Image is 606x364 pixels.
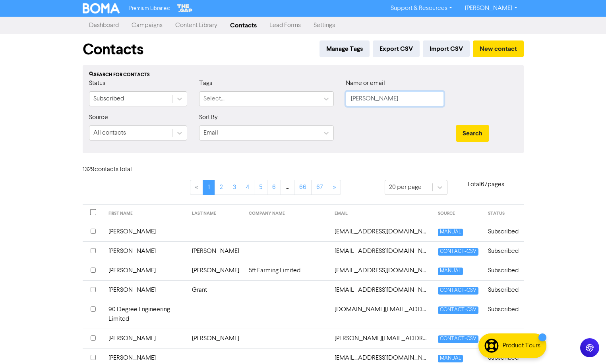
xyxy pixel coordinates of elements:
label: Name or email [346,79,385,88]
td: 5ftfarmerofficial@gmail.com [330,261,433,280]
span: CONTACT-CSV [438,287,478,295]
span: MANUAL [438,355,463,362]
a: Page 5 [254,180,267,195]
a: Campaigns [125,17,169,33]
th: EMAIL [330,205,433,222]
td: [PERSON_NAME] [104,329,187,348]
div: 20 per page [389,183,422,192]
td: Subscribed [483,300,523,329]
h1: Contacts [83,40,143,59]
div: Select... [203,94,225,104]
a: Page 3 [228,180,241,195]
span: CONTACT-CSV [438,335,478,343]
th: SOURCE [433,205,483,222]
td: aaron.condon@nz.sedgwick.com [330,329,433,348]
th: LAST NAME [187,205,244,222]
td: 90 Degree Engineering Limited [104,300,187,329]
td: [PERSON_NAME] [104,241,187,261]
div: Email [203,128,218,138]
td: 8mcmillanave@gmail.com [330,280,433,300]
div: All contacts [93,128,126,138]
label: Sort By [199,113,218,122]
td: 32kaipokemp@gmail.com [330,241,433,261]
label: Source [89,113,108,122]
a: Lead Forms [263,17,307,33]
a: Contacts [224,17,263,33]
a: Content Library [169,17,224,33]
td: 1codebuilding@gmail.com [330,222,433,241]
button: Import CSV [423,40,470,57]
a: Page 2 [215,180,228,195]
iframe: Chat Widget [566,326,606,364]
a: Page 6 [267,180,281,195]
td: Subscribed [483,222,523,241]
th: COMPANY NAME [244,205,330,222]
span: MANUAL [438,268,463,275]
td: Subscribed [483,329,523,348]
a: Page 4 [241,180,254,195]
a: Page 1 is your current page [203,180,215,195]
th: FIRST NAME [104,205,187,222]
a: Settings [307,17,341,33]
button: Manage Tags [319,40,370,57]
a: [PERSON_NAME] [459,2,523,15]
td: [PERSON_NAME] [104,280,187,300]
div: Search for contacts [89,71,517,79]
span: MANUAL [438,229,463,236]
a: Support & Resources [384,2,459,15]
th: STATUS [483,205,523,222]
span: CONTACT-CSV [438,248,478,256]
td: [PERSON_NAME] [187,241,244,261]
a: Page 67 [311,180,328,195]
button: Search [456,125,489,142]
a: Dashboard [83,17,125,33]
td: 90degree.engineering@gmail.com [330,300,433,329]
td: [PERSON_NAME] [187,261,244,280]
p: Total 67 pages [447,180,524,189]
span: Premium Libraries: [129,6,170,11]
img: BOMA Logo [83,3,120,13]
td: Subscribed [483,280,523,300]
td: Subscribed [483,261,523,280]
button: Export CSV [373,40,420,57]
td: [PERSON_NAME] [104,261,187,280]
td: 5ft Farming Limited [244,261,330,280]
div: Subscribed [93,94,124,104]
button: New contact [473,40,524,57]
td: [PERSON_NAME] [187,329,244,348]
label: Status [89,79,105,88]
a: Page 66 [294,180,312,195]
td: Grant [187,280,244,300]
h6: 1329 contact s total [83,166,146,173]
span: CONTACT-CSV [438,306,478,314]
td: Subscribed [483,241,523,261]
img: The Gap [176,3,194,13]
label: Tags [199,79,212,88]
a: » [328,180,341,195]
td: [PERSON_NAME] [104,222,187,241]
